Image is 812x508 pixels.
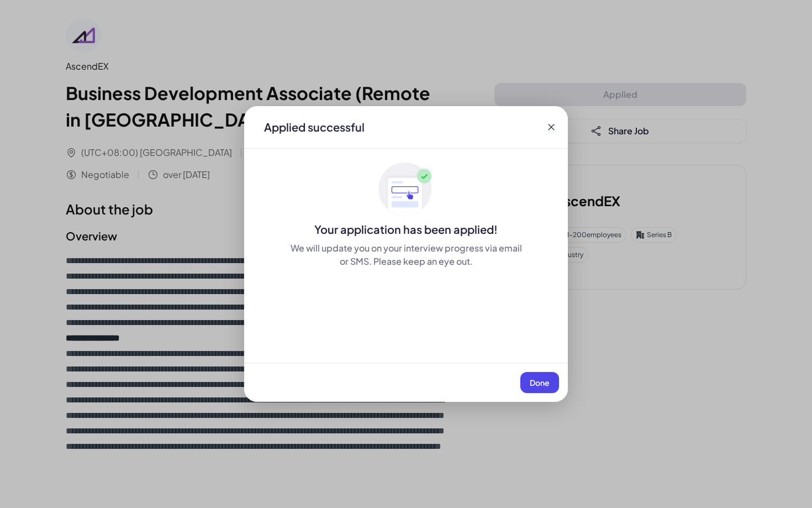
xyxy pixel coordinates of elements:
button: Done [520,372,559,393]
div: Applied successful [264,119,365,135]
div: Your application has been applied! [244,222,568,237]
img: ApplyedMaskGroup3.svg [378,162,434,217]
div: We will update you on your interview progress via email or SMS. Please keep an eye out. [288,242,524,268]
span: Done [530,378,550,387]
